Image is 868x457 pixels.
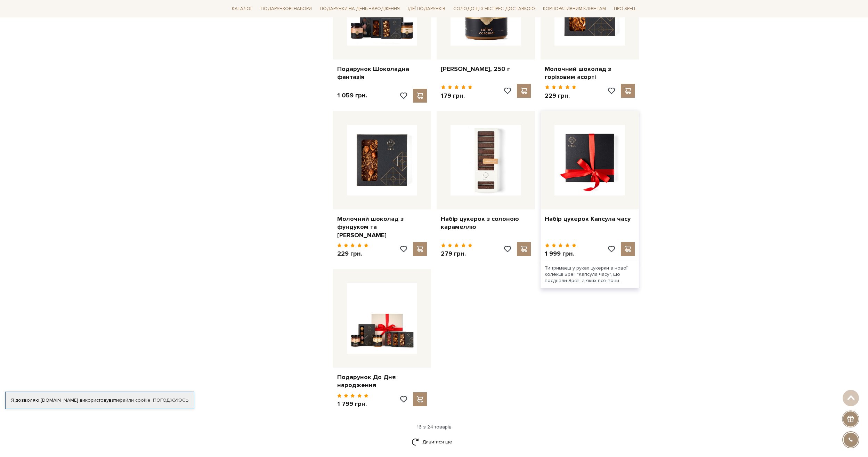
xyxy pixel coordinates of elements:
[412,436,457,448] a: Дивитися ще
[119,397,151,403] a: файли cookie
[6,397,194,403] div: Я дозволяю [DOMAIN_NAME] використовувати
[153,397,188,403] a: Погоджуюсь
[258,3,315,14] a: Подарункові набори
[337,91,367,99] p: 1 059 грн.
[545,215,635,223] a: Набір цукерок Капсула часу
[337,373,427,390] a: Подарунок До Дня народження
[441,92,472,100] p: 179 грн.
[545,250,576,258] p: 1 999 грн.
[337,215,427,239] a: Молочний шоколад з фундуком та [PERSON_NAME]
[441,215,531,231] a: Набір цукерок з солоною карамеллю
[337,250,369,258] p: 229 грн.
[451,3,538,15] a: Солодощі з експрес-доставкою
[554,125,625,195] img: Набір цукерок Капсула часу
[545,65,635,81] a: Молочний шоколад з горіховим асорті
[317,3,403,14] a: Подарунки на День народження
[226,424,642,430] div: 16 з 24 товарів
[611,3,639,14] a: Про Spell
[541,261,639,288] div: Ти тримаєш у руках цукерки з нової колекції Spell "Капсула часу", що поєднали Spell, з яких все п...
[441,65,531,73] a: [PERSON_NAME], 250 г
[540,3,609,14] a: Корпоративним клієнтам
[441,250,472,258] p: 279 грн.
[405,3,448,14] a: Ідеї подарунків
[229,3,255,14] a: Каталог
[337,400,369,408] p: 1 799 грн.
[337,65,427,81] a: Подарунок Шоколадна фантазія
[545,92,576,100] p: 229 грн.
